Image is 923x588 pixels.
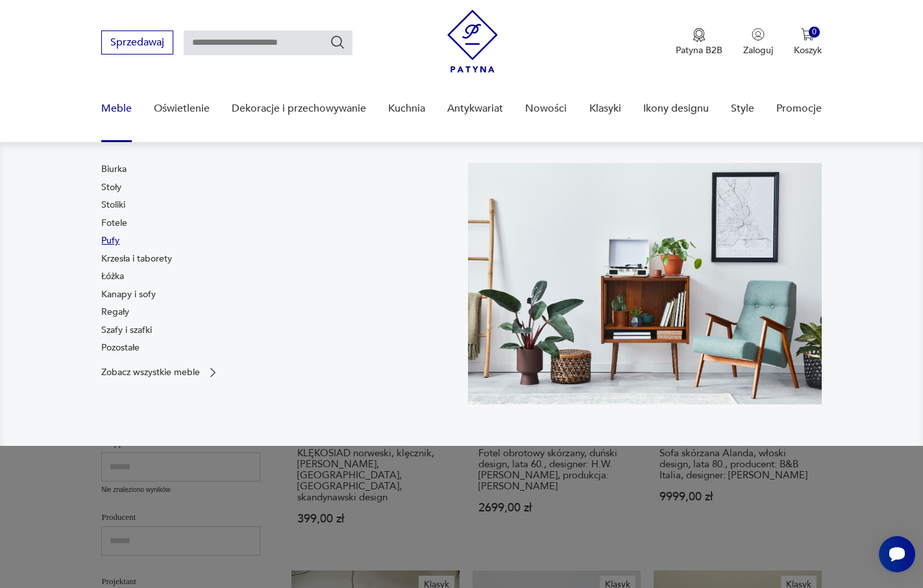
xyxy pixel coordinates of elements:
[101,31,173,55] button: Sprzedawaj
[447,84,503,134] a: Antykwariat
[101,84,132,134] a: Meble
[794,44,822,56] p: Koszyk
[776,84,822,134] a: Promocje
[731,84,754,134] a: Style
[101,199,125,212] a: Stoliki
[101,217,127,230] a: Fotele
[101,368,200,376] p: Zobacz wszystkie meble
[794,28,822,56] button: 0Koszyk
[676,44,722,56] p: Patyna B2B
[101,341,140,354] a: Pozostałe
[743,44,773,56] p: Zaloguj
[468,163,822,404] img: 969d9116629659dbb0bd4e745da535dc.jpg
[101,270,124,283] a: Łóżka
[330,34,345,50] button: Szukaj
[447,10,498,73] img: Patyna - sklep z meblami i dekoracjami vintage
[101,366,219,379] a: Zobacz wszystkie meble
[693,28,706,42] img: Ikona medalu
[154,84,210,134] a: Oświetlenie
[801,28,814,41] img: Ikona koszyka
[643,84,709,134] a: Ikony designu
[676,28,722,56] a: Ikona medaluPatyna B2B
[101,163,127,176] a: Biurka
[101,181,121,194] a: Stoły
[232,84,366,134] a: Dekoracje i przechowywanie
[101,252,172,265] a: Krzesła i taborety
[101,306,129,319] a: Regały
[388,84,425,134] a: Kuchnia
[101,234,119,247] a: Pufy
[676,28,722,56] button: Patyna B2B
[879,536,915,572] iframe: Smartsupp widget button
[743,28,773,56] button: Zaloguj
[101,324,152,337] a: Szafy i szafki
[101,39,173,48] a: Sprzedawaj
[809,27,820,38] div: 0
[589,84,621,134] a: Klasyki
[752,28,765,41] img: Ikonka użytkownika
[101,288,156,301] a: Kanapy i sofy
[525,84,567,134] a: Nowości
